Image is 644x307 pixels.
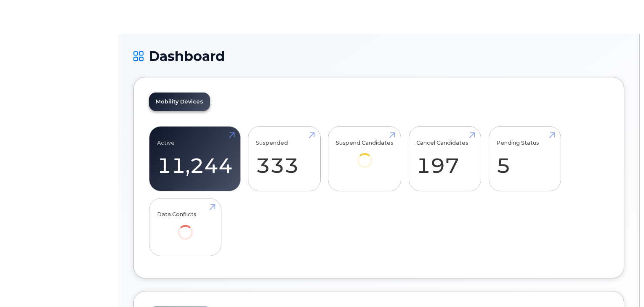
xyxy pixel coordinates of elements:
a: Cancel Candidates 197 [416,131,473,187]
a: Suspend Candidates [336,131,394,180]
a: Active 11,244 [157,131,233,187]
a: Data Conflicts [157,203,214,251]
a: Mobility Devices [149,93,210,111]
a: Pending Status 5 [496,131,553,187]
h1: Dashboard [133,49,624,64]
a: Suspended 333 [256,131,313,187]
